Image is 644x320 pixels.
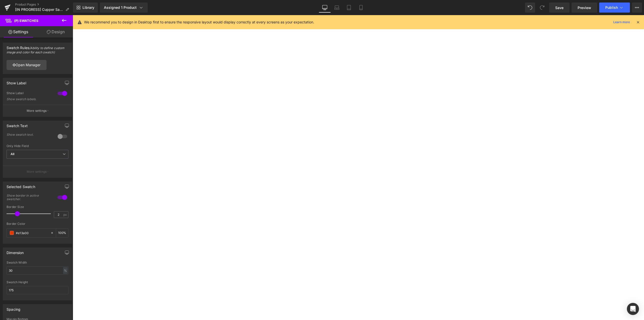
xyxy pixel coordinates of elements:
[599,3,630,13] button: Publish
[3,166,72,177] button: More settings
[84,19,314,25] p: We recommend you to design in Desktop first to ensure the responsive layout would display correct...
[7,286,68,294] input: auto
[537,3,547,13] button: Redo
[83,5,94,10] span: Library
[525,3,535,13] button: Undo
[7,222,68,226] div: Border Color
[15,8,63,12] span: [IN PROGRESS] Cupper Savings Bundle [DATE]
[7,60,47,70] a: Open Manager
[7,121,28,128] div: Swatch Text
[7,43,68,54] div: Swatch Rules
[572,3,597,13] a: Preview
[7,280,68,284] div: Swatch Height
[555,5,563,10] span: Save
[14,19,38,23] span: (P) Swatches
[11,152,14,156] b: All
[7,144,68,148] div: Only Hide Field
[7,248,24,255] div: Dimension
[611,19,632,25] a: Learn more
[73,3,98,13] a: New Library
[56,229,68,237] div: %
[7,261,68,264] div: Swatch Width
[319,3,331,13] a: Desktop
[7,266,68,275] input: auto
[63,267,68,274] div: %
[331,3,343,13] a: Laptop
[63,213,68,216] span: px
[627,303,639,315] div: Open Intercom Messenger
[104,5,144,10] div: Assigned 1 Product
[7,91,53,96] div: Show Label
[605,6,618,10] span: Publish
[15,3,73,7] a: Product Pages
[7,304,20,311] div: Spacing
[7,78,26,85] div: Show Label
[7,182,35,189] div: Selected Swatch
[3,105,72,117] button: More settings
[37,26,74,38] a: Design
[7,133,52,136] div: Show swatch text.
[7,46,64,54] small: (Ability to define custom image and color for each swatch)
[578,5,591,10] span: Preview
[355,3,367,13] a: Mobile
[632,3,642,13] button: More
[7,205,68,209] div: Border Size
[16,230,48,236] input: Color
[7,97,52,101] div: Show swatch labels.
[27,169,47,174] p: More settings
[7,194,52,201] div: Show border in active swatcher.
[27,109,47,113] p: More settings
[343,3,355,13] a: Tablet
